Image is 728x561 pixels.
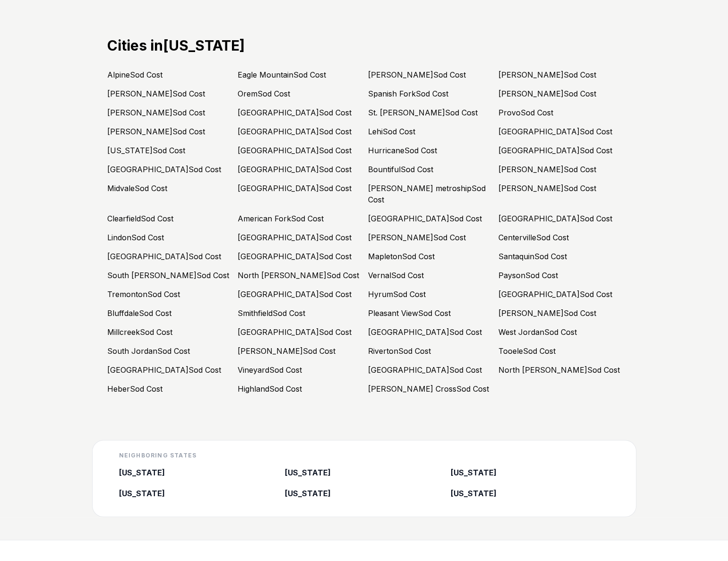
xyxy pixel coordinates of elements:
[368,89,448,98] a: Spanish ForkSod Cost
[498,346,556,356] a: TooeleSod Cost
[238,233,351,242] a: [GEOGRAPHIC_DATA]Sod Cost
[498,252,567,261] a: SantaquinSod Cost
[498,184,596,193] a: [PERSON_NAME]Sod Cost
[368,214,482,223] a: [GEOGRAPHIC_DATA]Sod Cost
[498,308,596,318] a: [PERSON_NAME]Sod Cost
[498,271,558,280] a: PaysonSod Cost
[368,108,478,117] a: St. [PERSON_NAME]Sod Cost
[107,146,185,155] a: [US_STATE]Sod Cost
[107,37,621,54] h2: Cities in [US_STATE]
[238,384,302,394] a: HighlandSod Cost
[107,308,171,318] a: BluffdaleSod Cost
[107,127,205,136] a: [PERSON_NAME]Sod Cost
[498,327,577,337] a: West JordanSod Cost
[498,165,596,174] a: [PERSON_NAME]Sod Cost
[368,127,415,136] a: LehiSod Cost
[368,289,426,299] a: HyrumSod Cost
[238,252,351,261] a: [GEOGRAPHIC_DATA]Sod Cost
[238,346,335,356] a: [PERSON_NAME]Sod Cost
[451,488,609,499] a: [US_STATE]
[107,233,164,242] a: LindonSod Cost
[119,452,609,459] h4: Neighboring States
[238,289,351,299] a: [GEOGRAPHIC_DATA]Sod Cost
[238,308,305,318] a: SmithfieldSod Cost
[107,214,173,223] a: ClearfieldSod Cost
[451,467,609,478] a: [US_STATE]
[107,89,205,98] a: [PERSON_NAME]Sod Cost
[498,70,596,79] a: [PERSON_NAME]Sod Cost
[107,70,163,79] a: AlpineSod Cost
[238,271,359,280] a: North [PERSON_NAME]Sod Cost
[368,70,466,79] a: [PERSON_NAME]Sod Cost
[498,89,596,98] a: [PERSON_NAME]Sod Cost
[238,108,351,117] a: [GEOGRAPHIC_DATA]Sod Cost
[107,365,221,375] a: [GEOGRAPHIC_DATA]Sod Cost
[368,346,431,356] a: RivertonSod Cost
[285,488,443,499] a: [US_STATE]
[107,108,205,117] a: [PERSON_NAME]Sod Cost
[107,327,172,337] a: MillcreekSod Cost
[238,365,302,375] a: VineyardSod Cost
[238,165,351,174] a: [GEOGRAPHIC_DATA]Sod Cost
[498,289,612,299] a: [GEOGRAPHIC_DATA]Sod Cost
[498,108,553,117] a: ProvoSod Cost
[498,127,612,136] a: [GEOGRAPHIC_DATA]Sod Cost
[368,271,424,280] a: VernalSod Cost
[368,384,489,394] a: [PERSON_NAME] CrossSod Cost
[238,146,351,155] a: [GEOGRAPHIC_DATA]Sod Cost
[368,365,482,375] a: [GEOGRAPHIC_DATA]Sod Cost
[107,165,221,174] a: [GEOGRAPHIC_DATA]Sod Cost
[238,127,351,136] a: [GEOGRAPHIC_DATA]Sod Cost
[498,365,620,375] a: North [PERSON_NAME]Sod Cost
[119,488,277,499] a: [US_STATE]
[368,165,433,174] a: BountifulSod Cost
[498,214,612,223] a: [GEOGRAPHIC_DATA]Sod Cost
[238,89,290,98] a: OremSod Cost
[368,327,482,337] a: [GEOGRAPHIC_DATA]Sod Cost
[238,70,326,79] a: Eagle MountainSod Cost
[238,327,351,337] a: [GEOGRAPHIC_DATA]Sod Cost
[107,289,180,299] a: TremontonSod Cost
[107,271,229,280] a: South [PERSON_NAME]Sod Cost
[498,233,569,242] a: CentervilleSod Cost
[368,184,486,204] a: [PERSON_NAME] metroshipSod Cost
[368,252,435,261] a: MapletonSod Cost
[107,346,190,356] a: South JordanSod Cost
[498,146,612,155] a: [GEOGRAPHIC_DATA]Sod Cost
[368,308,451,318] a: Pleasant ViewSod Cost
[107,384,163,394] a: HeberSod Cost
[285,467,443,478] a: [US_STATE]
[107,184,167,193] a: MidvaleSod Cost
[238,184,351,193] a: [GEOGRAPHIC_DATA]Sod Cost
[119,467,277,478] a: [US_STATE]
[368,146,437,155] a: HurricaneSod Cost
[238,214,324,223] a: American ForkSod Cost
[368,233,466,242] a: [PERSON_NAME]Sod Cost
[107,252,221,261] a: [GEOGRAPHIC_DATA]Sod Cost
